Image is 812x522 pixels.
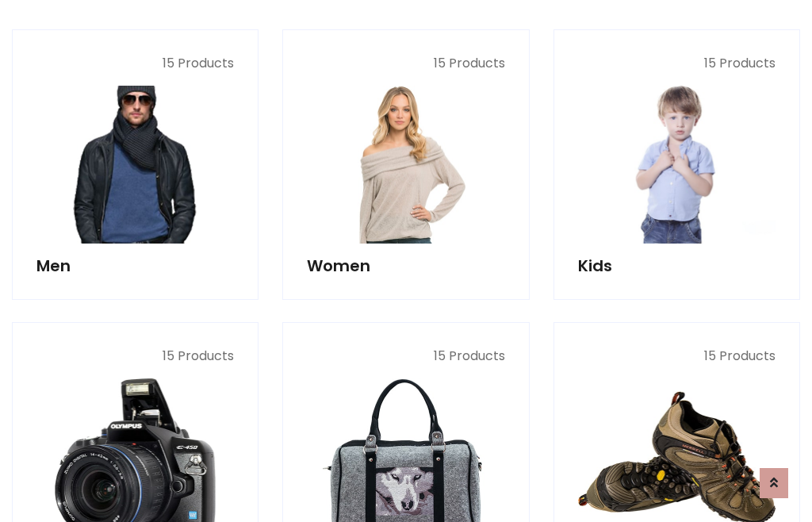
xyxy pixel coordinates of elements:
[307,54,504,73] p: 15 Products
[36,347,234,366] p: 15 Products
[578,54,776,73] p: 15 Products
[307,347,504,366] p: 15 Products
[36,54,234,73] p: 15 Products
[578,256,776,275] h5: Kids
[578,347,776,366] p: 15 Products
[36,256,234,275] h5: Men
[307,256,504,275] h5: Women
